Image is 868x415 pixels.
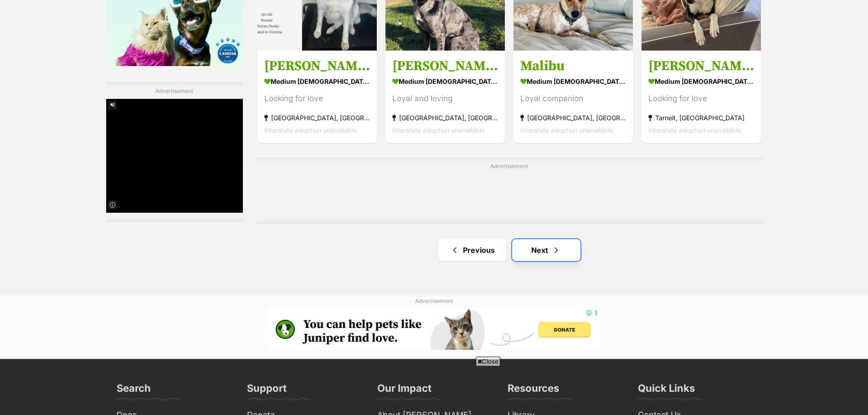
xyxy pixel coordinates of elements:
iframe: Advertisement [268,309,600,350]
strong: medium [DEMOGRAPHIC_DATA] Dog [264,74,370,87]
iframe: Advertisement [268,369,600,410]
div: Advertisement [106,82,243,222]
span: Interstate adoption unavailable [520,126,613,133]
div: Loyal companion [520,92,626,104]
strong: Tarneit, [GEOGRAPHIC_DATA] [648,111,754,123]
div: Advertisement [257,157,762,224]
strong: medium [DEMOGRAPHIC_DATA] Dog [392,74,498,87]
a: [PERSON_NAME] medium [DEMOGRAPHIC_DATA] Dog Looking for love Tarneit, [GEOGRAPHIC_DATA] Interstat... [642,50,761,143]
a: [PERSON_NAME] medium [DEMOGRAPHIC_DATA] Dog Looking for love [GEOGRAPHIC_DATA], [GEOGRAPHIC_DATA]... [257,50,377,143]
a: [PERSON_NAME] medium [DEMOGRAPHIC_DATA] Dog Loyal and loving [GEOGRAPHIC_DATA], [GEOGRAPHIC_DATA]... [385,50,505,143]
strong: medium [DEMOGRAPHIC_DATA] Dog [520,74,626,87]
div: Looking for love [264,92,370,104]
h3: [PERSON_NAME] [648,57,754,74]
a: Next page [512,239,580,261]
strong: [GEOGRAPHIC_DATA], [GEOGRAPHIC_DATA] [264,111,370,123]
span: Interstate adoption unavailable [264,126,357,133]
iframe: Advertisement [106,99,243,213]
span: Interstate adoption unavailable [648,126,741,133]
h3: Search [117,382,151,400]
iframe: Advertisement [344,174,675,215]
a: Malibu medium [DEMOGRAPHIC_DATA] Dog Loyal companion [GEOGRAPHIC_DATA], [GEOGRAPHIC_DATA] Interst... [514,50,633,143]
nav: Pagination [257,239,762,261]
strong: [GEOGRAPHIC_DATA], [GEOGRAPHIC_DATA] [520,111,626,123]
h3: Quick Links [638,382,695,400]
div: Looking for love [648,92,754,104]
h3: [PERSON_NAME] [392,57,498,74]
h3: Support [247,382,287,400]
div: Loyal and loving [392,92,498,104]
h3: Malibu [520,57,626,74]
span: Interstate adoption unavailable [392,126,485,133]
strong: [GEOGRAPHIC_DATA], [GEOGRAPHIC_DATA] [392,111,498,123]
h3: [PERSON_NAME] [264,57,370,74]
span: Close [476,357,500,366]
strong: medium [DEMOGRAPHIC_DATA] Dog [648,74,754,87]
a: Previous page [438,239,507,261]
